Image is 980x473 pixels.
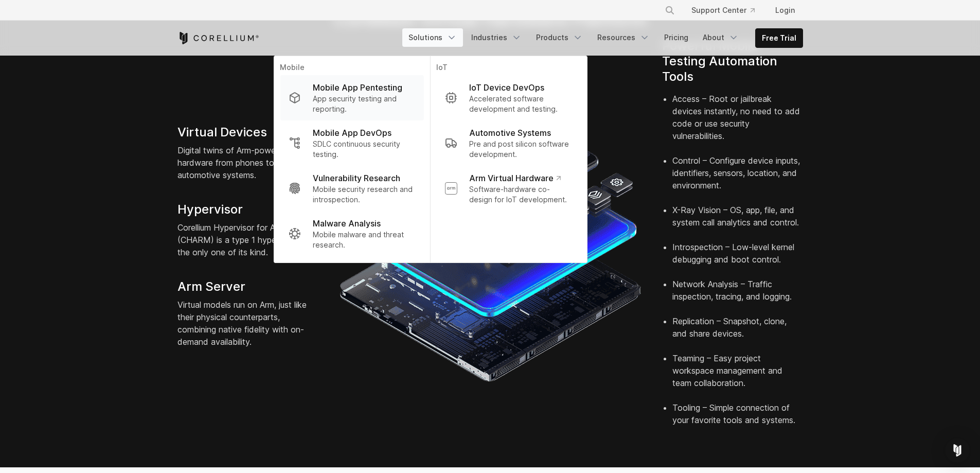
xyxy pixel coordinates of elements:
h4: Virtual Devices [177,125,318,140]
a: About [697,28,745,47]
h4: Powerful Mobile Testing Automation Tools [662,38,803,84]
p: Pre and post silicon software development. [469,139,572,160]
p: App security testing and reporting. [313,94,415,114]
p: Mobile App Pentesting [313,81,402,94]
a: Products [530,28,589,47]
a: Resources [591,28,656,47]
a: Solutions [402,28,463,47]
li: Teaming – Easy project workspace management and team collaboration. [672,352,803,401]
li: Tooling – Simple connection of your favorite tools and systems. [672,401,803,426]
p: Mobile [280,62,423,75]
li: Access – Root or jailbreak devices instantly, no need to add code or use security vulnerabilities. [672,93,803,154]
p: Software-hardware co-design for IoT development. [469,184,572,205]
li: Replication – Snapshot, clone, and share devices. [672,315,803,352]
a: Support Center [683,1,763,20]
li: Control – Configure device inputs, identifiers, sensors, location, and environment. [672,154,803,204]
div: Navigation Menu [402,28,803,48]
p: Automotive Systems [469,127,551,139]
a: Malware Analysis Mobile malware and threat research. [280,211,423,256]
button: Search [661,1,679,20]
a: Automotive Systems Pre and post silicon software development. [436,120,580,166]
p: Malware Analysis [313,217,381,230]
p: SDLC continuous security testing. [313,139,415,160]
p: Mobile malware and threat research. [313,230,415,250]
p: Digital twins of Arm-powered hardware from phones to routers to automotive systems. [177,144,318,181]
h4: Arm Server [177,279,318,294]
div: Open Intercom Messenger [945,438,970,463]
li: Network Analysis – Traffic inspection, tracing, and logging. [672,278,803,315]
h4: Hypervisor [177,202,318,217]
p: Mobile App DevOps [313,127,391,139]
a: Industries [465,28,528,47]
a: Mobile App DevOps SDLC continuous security testing. [280,120,423,166]
p: IoT Device DevOps [469,81,544,94]
p: IoT [436,62,580,75]
a: IoT Device DevOps Accelerated software development and testing. [436,75,580,120]
a: Free Trial [756,29,803,47]
p: Virtual models run on Arm, just like their physical counterparts, combining native fidelity with ... [177,299,318,348]
li: Introspection – Low-level kernel debugging and boot control. [672,241,803,278]
p: Accelerated software development and testing. [469,94,572,114]
p: Vulnerability Research [313,172,400,184]
p: Corellium Hypervisor for Arm (CHARM) is a type 1 hypervisor and the only one of its kind. [177,221,318,258]
a: Vulnerability Research Mobile security research and introspection. [280,166,423,211]
a: Arm Virtual Hardware Software-hardware co-design for IoT development. [436,166,580,211]
a: Pricing [658,28,694,47]
a: Mobile App Pentesting App security testing and reporting. [280,75,423,120]
div: Navigation Menu [652,1,803,20]
p: Arm Virtual Hardware [469,172,560,184]
a: Corellium Home [177,32,259,44]
p: Mobile security research and introspection. [313,184,415,205]
li: X-Ray Vision – OS, app, file, and system call analytics and control. [672,204,803,241]
a: Login [767,1,803,20]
